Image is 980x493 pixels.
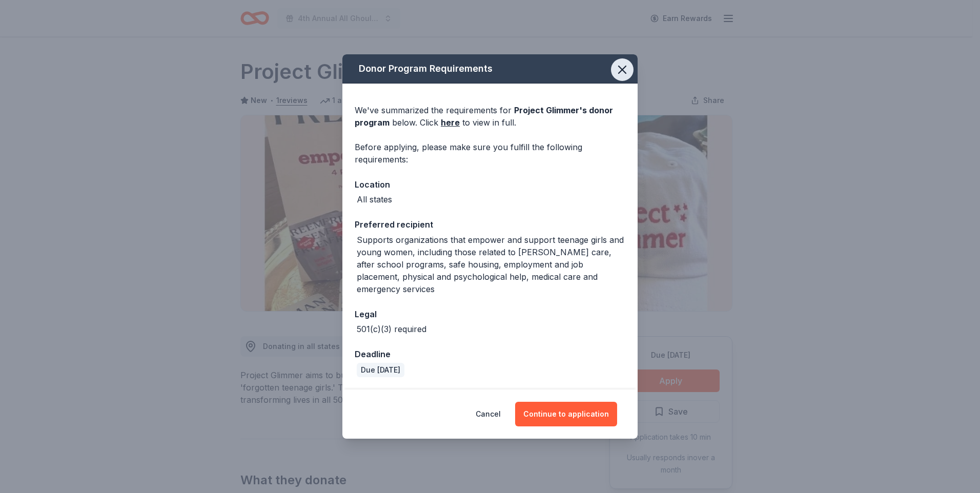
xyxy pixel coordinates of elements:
div: 501(c)(3) required [357,323,426,335]
div: Donor Program Requirements [342,54,638,84]
div: All states [357,193,392,206]
div: Legal [355,307,625,321]
div: We've summarized the requirements for below. Click to view in full. [355,104,625,129]
div: Due [DATE] [357,363,404,377]
div: Preferred recipient [355,218,625,231]
div: Supports organizations that empower and support teenage girls and young women, including those re... [357,234,625,295]
div: Before applying, please make sure you fulfill the following requirements: [355,141,625,166]
a: here [441,116,460,129]
div: Location [355,178,625,191]
div: Deadline [355,347,625,361]
button: Cancel [476,402,501,426]
button: Continue to application [515,402,617,426]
